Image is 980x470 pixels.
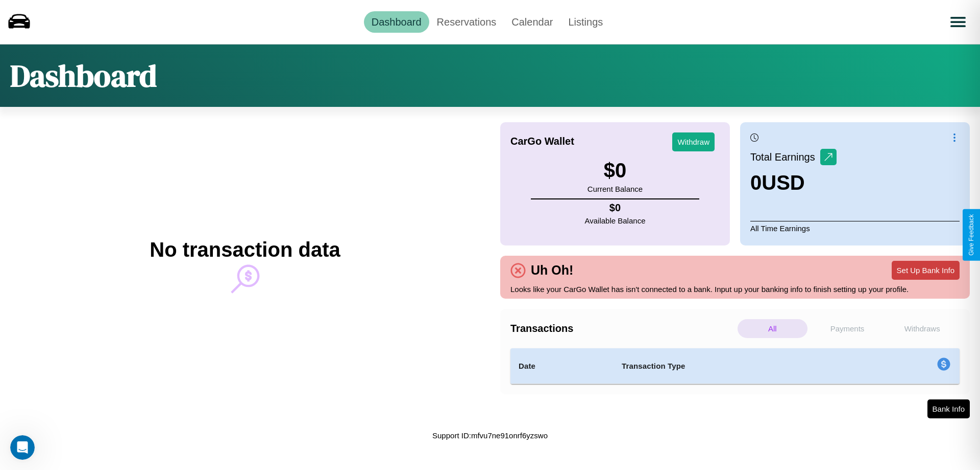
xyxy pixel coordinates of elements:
[585,202,646,214] h4: $ 0
[560,11,610,33] a: Listings
[968,214,975,256] div: Give Feedback
[622,360,853,372] h4: Transaction Type
[429,11,504,33] a: Reservations
[510,282,960,296] p: Looks like your CarGo Wallet has isn't connected to a bank. Input up your banking info to finish ...
[738,319,807,338] p: All
[432,429,548,442] p: Support ID: mfvu7ne91onrf6yzswo
[10,435,35,460] iframe: Intercom live chat
[150,238,340,261] h2: No transaction data
[526,263,578,278] h4: Uh Oh!
[510,323,735,334] h4: Transactions
[587,182,643,196] p: Current Balance
[927,399,970,418] button: Bank Info
[510,348,960,384] table: simple table
[892,261,960,280] button: Set Up Bank Info
[364,11,429,33] a: Dashboard
[750,221,960,235] p: All Time Earnings
[504,11,560,33] a: Calendar
[813,319,883,338] p: Payments
[510,136,574,147] h4: CarGo Wallet
[519,360,605,372] h4: Date
[750,171,837,194] h3: 0 USD
[944,8,972,36] button: Open menu
[672,132,715,151] button: Withdraw
[10,55,157,97] h1: Dashboard
[887,319,957,338] p: Withdraws
[750,148,820,166] p: Total Earnings
[585,214,646,228] p: Available Balance
[587,159,643,182] h3: $ 0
